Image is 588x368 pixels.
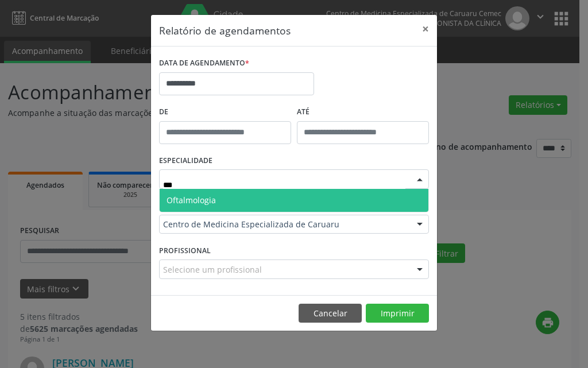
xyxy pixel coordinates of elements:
[167,195,216,206] span: Oftalmologia
[159,55,249,72] label: DATA DE AGENDAMENTO
[414,15,437,43] button: Close
[366,304,429,323] button: Imprimir
[299,304,362,323] button: Cancelar
[159,23,291,38] h5: Relatório de agendamentos
[159,103,291,121] label: De
[163,219,405,230] span: Centro de Medicina Especializada de Caruaru
[297,103,429,121] label: ATÉ
[159,242,211,259] label: PROFISSIONAL
[159,152,212,170] label: ESPECIALIDADE
[163,264,262,276] span: Selecione um profissional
